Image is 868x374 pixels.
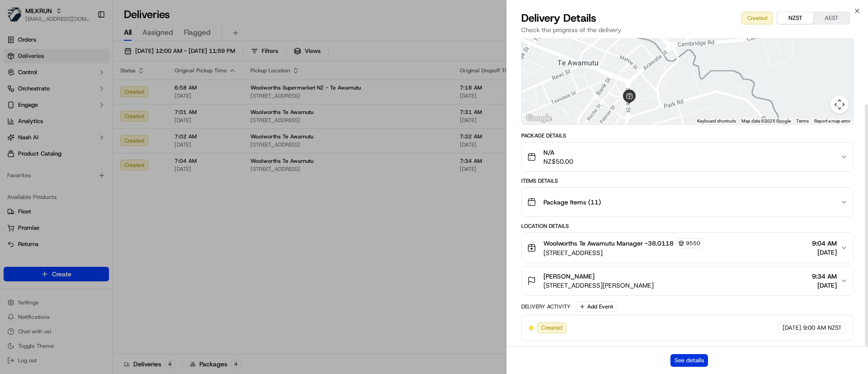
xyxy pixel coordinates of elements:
button: NZST [777,12,813,24]
span: N/A [543,148,573,157]
p: Check the progress of the delivery [521,25,854,34]
span: [STREET_ADDRESS] [543,248,703,257]
a: Open this area in Google Maps (opens a new window) [524,113,554,124]
button: Add Event [576,301,616,312]
span: Map data ©2025 Google [741,118,791,123]
span: [DATE] [812,281,837,290]
a: Terms (opens in new tab) [796,118,809,123]
span: 9:00 AM NZST [803,324,842,332]
span: [DATE] [783,324,801,332]
button: Woolworths Te Awamutu Manager -38.01189550[STREET_ADDRESS]9:04 AM[DATE] [522,233,853,263]
button: [PERSON_NAME][STREET_ADDRESS][PERSON_NAME]9:34 AM[DATE] [522,266,853,295]
button: Map camera controls [830,95,849,114]
span: Delivery Details [521,11,596,25]
span: Package Items ( 11 ) [543,198,601,207]
span: 9:34 AM [812,272,837,281]
span: Woolworths Te Awamutu Manager -38.0118 [543,239,674,248]
span: [STREET_ADDRESS][PERSON_NAME] [543,281,654,290]
span: NZ$50.00 [543,157,573,166]
div: Location Details [521,223,854,230]
div: Package Details [521,132,854,139]
button: AEST [813,12,849,24]
button: N/ANZ$50.00 [522,142,853,171]
span: [DATE] [812,248,837,257]
button: See details [670,354,708,367]
span: Created [541,324,562,332]
img: Google [524,113,554,124]
div: Items Details [521,177,854,185]
button: Keyboard shortcuts [697,118,736,124]
span: [PERSON_NAME] [543,272,594,281]
span: 9:04 AM [812,239,837,248]
span: 9550 [686,240,700,247]
button: Package Items (11) [522,188,853,217]
div: Delivery Activity [521,303,571,310]
a: Report a map error [814,118,850,123]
